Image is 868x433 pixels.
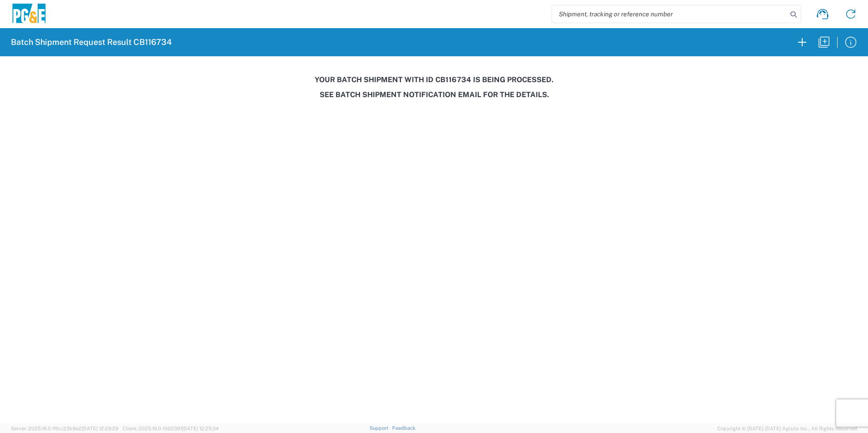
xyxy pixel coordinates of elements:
span: [DATE] 12:29:29 [82,426,118,431]
span: Client: 2025.16.0-1592391 [123,426,219,431]
h3: Your batch shipment with id CB116734 is being processed. [6,75,862,84]
a: Feedback [392,425,415,431]
span: Copyright © [DATE]-[DATE] Agistix Inc., All Rights Reserved [717,424,857,433]
h2: Batch Shipment Request Result CB116734 [11,37,172,48]
span: Server: 2025.16.0-1ffcc23b9e2 [11,426,118,431]
img: pge [11,4,47,25]
a: Support [370,425,392,431]
h3: See Batch Shipment Notification email for the details. [6,90,862,99]
span: [DATE] 12:25:34 [182,426,219,431]
input: Shipment, tracking or reference number [552,5,787,23]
